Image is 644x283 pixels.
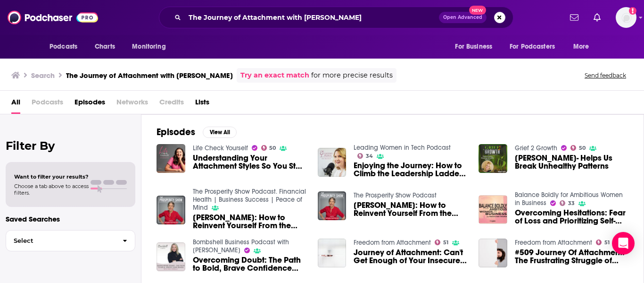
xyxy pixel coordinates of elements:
[240,70,309,81] a: Try an exact match
[159,7,513,28] div: Search podcasts, credits, & more...
[261,145,276,151] a: 50
[354,162,467,178] span: Enjoying the Journey: How to Climb the Leadership Ladder and Thrive as You Do with [PERSON_NAME]
[354,249,467,265] a: Journey of Attachment: Can't Get Enough of Your Insecure Attachment
[193,238,289,254] a: Bombshell Business Podcast with Amber Hurdle
[6,238,115,244] span: Select
[448,38,504,56] button: open menu
[311,70,393,81] span: for more precise results
[629,7,636,15] svg: Add a profile image
[125,38,178,56] button: open menu
[157,196,185,224] img: Tracy Crossley: How to Reinvent Yourself From the Inside Out – TPS550
[132,40,165,53] span: Monitoring
[510,40,555,53] span: For Podcasters
[357,153,373,159] a: 34
[31,71,55,80] h3: Search
[193,154,306,170] a: Understanding Your Attachment Styles So You Stop Missing Out on Opportunities with the Great Guys...
[515,239,592,247] a: Freedom from Attachment
[95,40,115,53] span: Charts
[443,240,448,245] span: 51
[515,191,623,207] a: Balance Boldly for Ambitious Women in Business
[560,200,575,206] a: 33
[318,191,347,220] img: Tracy Crossley: How to Reinvent Yourself From the Inside Out – TPS550
[579,146,586,150] span: 50
[439,12,487,23] button: Open AdvancedNew
[193,256,306,272] span: Overcoming Doubt: The Path to Bold, Brave Confidence with [PERSON_NAME]
[32,94,63,114] span: Podcasts
[590,9,604,26] a: Show notifications dropdown
[515,209,628,225] span: Overcoming Hesitations: Fear of Loss and Prioritizing Self-Development in Relationships with [PER...
[354,144,451,152] a: Leading Women in Tech Podcast
[195,94,209,114] a: Lists
[318,239,347,267] img: Journey of Attachment: Can't Get Enough of Your Insecure Attachment
[6,230,135,251] button: Select
[515,249,628,265] a: #509 Journey Of Attachment: The Frustrating Struggle of Avoidants
[515,154,628,170] a: Tracy Crossley- Helps Us Break Unhealthy Patterns
[616,7,636,28] span: Logged in as angelabellBL2024
[567,38,601,56] button: open menu
[193,214,306,230] a: Tracy Crossley: How to Reinvent Yourself From the Inside Out – TPS550
[570,145,586,151] a: 50
[43,38,90,56] button: open menu
[366,154,373,158] span: 34
[596,240,610,245] a: 51
[443,15,482,20] span: Open Advanced
[515,154,628,170] span: [PERSON_NAME]- Helps Us Break Unhealthy Patterns
[479,239,507,267] img: #509 Journey Of Attachment: The Frustrating Struggle of Avoidants
[66,71,233,80] h3: The Journey of Attachment with [PERSON_NAME]
[157,242,185,271] img: Overcoming Doubt: The Path to Bold, Brave Confidence with Tracy Crossley
[479,195,507,224] img: Overcoming Hesitations: Fear of Loss and Prioritizing Self-Development in Relationships with Trac...
[354,201,467,217] span: [PERSON_NAME]: How to Reinvent Yourself From the Inside Out – TPS550
[573,40,589,53] span: More
[185,10,439,25] input: Search podcasts, credits, & more...
[354,191,437,199] a: The Prosperity Show Podcast
[14,173,89,180] span: Want to filter your results?
[193,144,248,152] a: Life Check Yourself
[159,94,184,114] span: Credits
[612,232,635,255] div: Open Intercom Messenger
[14,183,89,196] span: Choose a tab above to access filters.
[6,214,135,223] p: Saved Searches
[157,126,195,138] h2: Episodes
[616,7,636,28] button: Show profile menu
[193,256,306,272] a: Overcoming Doubt: The Path to Bold, Brave Confidence with Tracy Crossley
[604,240,610,245] span: 51
[157,126,237,138] a: EpisodesView All
[50,40,77,53] span: Podcasts
[6,139,135,153] h2: Filter By
[203,127,237,138] button: View All
[469,6,486,15] span: New
[318,148,347,177] img: Enjoying the Journey: How to Climb the Leadership Ladder and Thrive as You Do with Tracy Crossley
[116,94,148,114] span: Networks
[566,9,582,26] a: Show notifications dropdown
[504,38,569,56] button: open menu
[193,214,306,230] span: [PERSON_NAME]: How to Reinvent Yourself From the Inside Out – TPS550
[269,146,276,150] span: 50
[11,94,20,114] a: All
[157,144,185,173] img: Understanding Your Attachment Styles So You Stop Missing Out on Opportunities with the Great Guys...
[455,40,492,53] span: For Business
[8,9,98,26] img: Podchaser - Follow, Share and Rate Podcasts
[568,201,575,206] span: 33
[435,240,448,245] a: 51
[479,144,507,173] img: Tracy Crossley- Helps Us Break Unhealthy Patterns
[616,7,636,28] img: User Profile
[74,94,105,114] a: Episodes
[354,162,467,178] a: Enjoying the Journey: How to Climb the Leadership Ladder and Thrive as You Do with Tracy Crossley
[193,188,306,212] a: The Prosperity Show Podcast. Financial Health | Business Success | Peace of Mind
[582,71,629,79] button: Send feedback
